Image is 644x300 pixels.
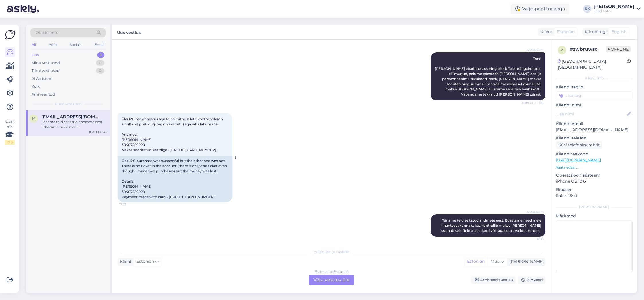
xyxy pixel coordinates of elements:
[556,151,633,157] p: Klienditeekond
[594,4,634,9] div: [PERSON_NAME]
[556,84,633,90] p: Kliendi tag'id
[32,84,40,89] div: Kõik
[570,46,606,53] div: # zwbruwsc
[32,52,39,58] div: Uus
[582,29,607,35] div: Klienditugi
[118,249,545,254] div: Valige keel ja vastake
[41,119,107,130] div: Täname teid esitatud andmete eest. Edastame need meie finantsosakonnale, kes kontrollib makse [PE...
[119,202,141,206] span: 17:33
[594,9,634,13] div: Eesti Loto
[96,68,104,74] div: 0
[491,259,499,264] span: Muu
[55,102,81,107] span: Uued vestlused
[5,119,15,145] div: Vaata siia
[557,29,575,35] span: Estonian
[556,157,601,163] a: [URL][DOMAIN_NAME]
[556,121,633,127] p: Kliendi email
[136,258,154,265] span: Estonian
[32,68,60,74] div: Tiimi vestlused
[518,276,545,284] div: Blokeeri
[556,76,633,81] div: Kliendi info
[556,102,633,108] p: Kliendi nimi
[522,210,544,214] span: AI Assistent
[97,52,104,58] div: 1
[556,165,633,170] p: Vaata edasi ...
[561,48,563,52] span: z
[5,29,15,40] img: Askly Logo
[471,276,516,284] div: Arhiveeri vestlus
[464,257,487,266] div: Estonian
[441,218,542,233] span: Täname teid esitatud andmete eest. Edastame need meie finantsosakonnale, kes kontrollib makse [PE...
[612,29,627,35] span: English
[583,5,591,13] div: KK
[32,116,35,121] span: m
[556,135,633,141] p: Kliendi telefon
[556,111,626,117] input: Lisa nimi
[48,41,58,48] div: Web
[32,76,53,82] div: AI Assistent
[309,275,354,285] div: Võta vestlus üle
[556,193,633,199] p: Safari 26.0
[511,4,569,14] div: Väljaspool tööaega
[32,92,55,97] div: Arhiveeritud
[522,101,544,105] span: Nähtud ✓ 17:31
[556,172,633,178] p: Operatsioonisüsteem
[69,41,83,48] div: Socials
[556,178,633,184] p: iPhone OS 18.6
[556,187,633,193] p: Brauser
[36,30,58,36] span: Otsi kliente
[594,4,641,13] a: [PERSON_NAME]Eesti Loto
[558,58,627,70] div: [GEOGRAPHIC_DATA], [GEOGRAPHIC_DATA]
[606,46,631,52] span: Offline
[556,141,602,149] div: Küsi telefoninumbrit
[118,259,132,265] div: Klient
[556,127,633,133] p: [EMAIL_ADDRESS][DOMAIN_NAME]
[556,91,633,100] input: Lisa tag
[522,237,544,241] span: 17:33
[315,269,349,274] div: Estonian to Estonian
[118,156,232,202] div: One 12€ purchase was successful but the other one was not. There is no ticket in the account (the...
[522,48,544,52] span: AI Assistent
[556,204,633,210] div: [PERSON_NAME]
[117,28,141,36] label: Uus vestlus
[41,114,101,119] span: martinkenk@gmail.com
[96,60,104,66] div: 0
[93,41,106,48] div: Email
[122,117,224,152] span: Üks 12€ ost õnnestus aga teine mitte. Piletit kontol pole(on ainult üks pilet kuigi tegin kaks os...
[556,213,633,219] p: Märkmed
[538,29,552,35] div: Klient
[32,60,60,66] div: Minu vestlused
[30,41,37,48] div: All
[89,130,107,134] div: [DATE] 17:33
[507,259,544,265] div: [PERSON_NAME]
[5,140,15,145] div: 2 / 3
